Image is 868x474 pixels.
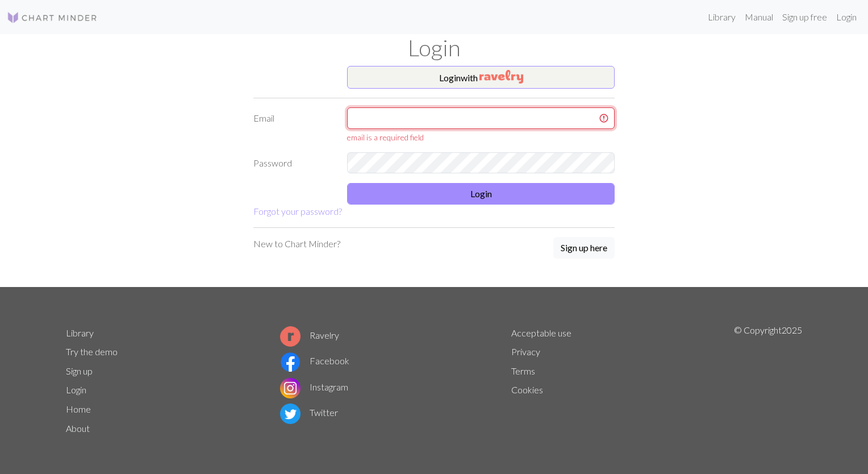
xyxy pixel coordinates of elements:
a: Ravelry [280,330,339,340]
div: email is a required field [347,131,615,143]
a: Login [832,6,861,28]
a: Twitter [280,407,338,418]
p: New to Chart Minder? [253,237,340,251]
button: Login [347,183,615,205]
a: Cookies [511,384,543,395]
a: Acceptable use [511,327,571,338]
a: Sign up [66,365,93,376]
a: Library [703,6,740,28]
a: Sign up free [778,6,832,28]
img: Facebook logo [280,352,301,372]
a: Library [66,327,94,338]
img: Logo [7,11,98,24]
a: Login [66,384,86,395]
a: Forgot your password? [253,206,342,217]
img: Ravelry [479,70,523,84]
a: Home [66,404,91,414]
h1: Login [59,34,809,61]
a: Sign up here [553,237,615,260]
a: Manual [740,6,778,28]
a: About [66,423,90,434]
a: Facebook [280,355,349,366]
img: Twitter logo [280,404,301,424]
button: Sign up here [553,237,615,259]
a: Privacy [511,346,540,357]
img: Ravelry logo [280,326,301,347]
img: Instagram logo [280,378,301,398]
a: Terms [511,365,535,376]
label: Password [247,152,340,174]
p: © Copyright 2025 [734,323,802,438]
button: Loginwith [347,66,615,89]
a: Instagram [280,381,348,392]
a: Try the demo [66,346,118,357]
label: Email [247,107,340,143]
